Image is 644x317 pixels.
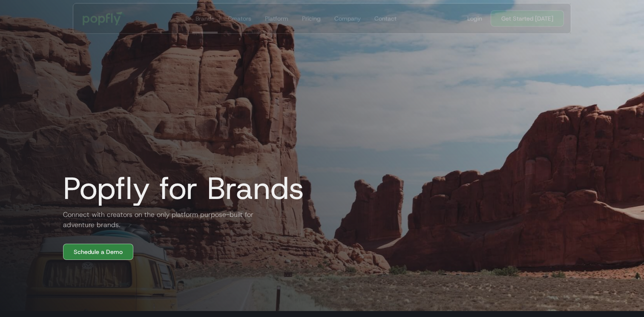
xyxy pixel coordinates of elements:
div: Pricing [302,14,321,23]
div: Company [334,14,361,23]
h2: Connect with creators on the only platform purpose-built for adventure brands. [56,210,261,230]
a: Contact [371,3,400,33]
a: home [77,6,132,31]
div: Creators [228,14,251,23]
a: Creators [224,3,255,33]
div: Brands [195,14,214,23]
a: Pricing [299,3,324,33]
div: Login [467,14,482,23]
a: Login [464,14,486,23]
a: Schedule a Demo [63,244,133,260]
a: Company [331,3,364,33]
a: Platform [262,3,292,33]
div: Contact [374,14,397,23]
h1: Popfly for Brands [56,171,304,205]
a: Brands [192,3,218,33]
a: Get Started [DATE] [491,10,564,26]
div: Platform [265,14,288,23]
